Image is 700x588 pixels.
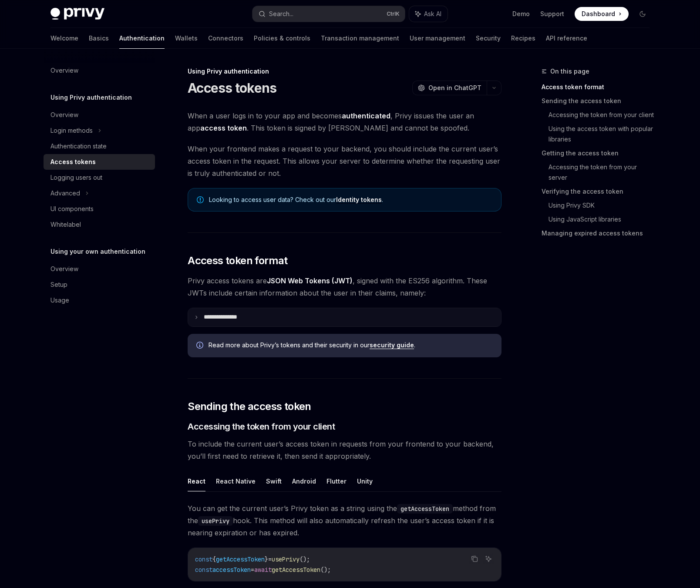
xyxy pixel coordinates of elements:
span: To include the current user’s access token in requests from your frontend to your backend, you’ll... [188,438,501,462]
a: Demo [512,10,530,18]
span: Dashboard [582,10,615,18]
div: Overview [50,264,78,274]
button: Flutter [326,471,347,491]
a: Setup [44,277,155,292]
span: When a user logs in to your app and becomes , Privy issues the user an app . This token is signed... [188,110,501,134]
a: Managing expired access tokens [542,226,656,240]
div: Overview [50,110,78,120]
span: getAccessToken [216,555,265,563]
strong: authenticated [342,111,390,120]
a: JSON Web Tokens (JWT) [267,276,353,286]
button: Unity [357,471,373,491]
a: Overview [44,107,155,123]
span: Open in ChatGPT [428,84,481,92]
a: Wallets [175,28,198,49]
button: Ask AI [483,553,494,564]
a: UI components [44,201,155,217]
strong: access token [200,124,247,132]
a: Authentication state [44,138,155,154]
span: getAccessToken [272,566,320,574]
div: Authentication state [50,141,107,151]
span: You can get the current user’s Privy token as a string using the method from the hook. This metho... [188,502,501,539]
a: Support [540,10,564,18]
a: Usage [44,292,155,308]
div: UI components [50,204,94,214]
div: Access tokens [50,157,96,167]
a: Welcome [50,28,78,49]
a: Connectors [208,28,243,49]
a: Using Privy SDK [549,198,656,212]
span: { [212,555,216,563]
span: accessToken [212,566,251,574]
a: Access tokens [44,154,155,170]
svg: Note [197,196,204,203]
a: Verifying the access token [542,185,656,198]
span: await [254,566,272,574]
span: const [195,555,212,563]
a: Policies & controls [254,28,310,49]
a: Whitelabel [44,217,155,232]
a: Logging users out [44,170,155,185]
a: Recipes [511,28,535,49]
span: Read more about Privy’s tokens and their security in our . [209,341,493,349]
img: dark logo [50,8,104,20]
div: Overview [50,65,78,76]
a: Overview [44,261,155,277]
div: Setup [50,279,67,290]
button: Toggle dark mode [636,7,650,21]
code: getAccessToken [397,504,453,514]
div: Logging users out [50,172,102,183]
h1: Access tokens [188,80,276,96]
a: security guide [370,341,414,349]
a: Accessing the token from your server [549,160,656,185]
a: Identity tokens [336,196,382,204]
div: Whitelabel [50,219,81,230]
h5: Using your own authentication [50,246,145,257]
span: Ctrl K [387,10,400,17]
button: Copy the contents from the code block [469,553,480,564]
a: Overview [44,63,155,78]
span: On this page [550,66,589,77]
a: User management [410,28,465,49]
span: Ask AI [424,10,441,18]
a: Access token format [542,80,656,94]
span: Sending the access token [188,400,311,413]
span: usePrivy [272,555,300,563]
span: Looking to access user data? Check out our . [209,195,492,204]
a: Dashboard [575,7,629,21]
span: (); [300,555,310,563]
div: Using Privy authentication [188,67,501,76]
span: = [268,555,272,563]
button: React Native [216,471,256,491]
button: Android [292,471,316,491]
button: Ask AI [409,6,448,22]
button: Open in ChatGPT [412,81,487,95]
div: Usage [50,295,69,306]
a: Using the access token with popular libraries [549,122,656,146]
span: Privy access tokens are , signed with the ES256 algorithm. These JWTs include certain information... [188,275,501,299]
a: Basics [89,28,109,49]
button: Swift [266,471,282,491]
code: usePrivy [198,516,233,526]
span: = [251,566,254,574]
span: const [195,566,212,574]
h5: Using Privy authentication [50,92,132,103]
a: Transaction management [321,28,399,49]
svg: Info [196,342,205,350]
a: Accessing the token from your client [549,108,656,122]
span: } [265,555,268,563]
button: React [188,471,205,491]
a: API reference [546,28,587,49]
span: When your frontend makes a request to your backend, you should include the current user’s access ... [188,143,501,179]
a: Sending the access token [542,94,656,108]
div: Advanced [50,188,80,198]
div: Login methods [50,125,93,136]
a: Using JavaScript libraries [549,212,656,226]
div: Search... [269,9,293,19]
a: Getting the access token [542,146,656,160]
span: (); [320,566,331,574]
span: Accessing the token from your client [188,420,335,433]
span: Access token format [188,254,288,268]
a: Authentication [119,28,165,49]
button: Search...CtrlK [252,6,405,22]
